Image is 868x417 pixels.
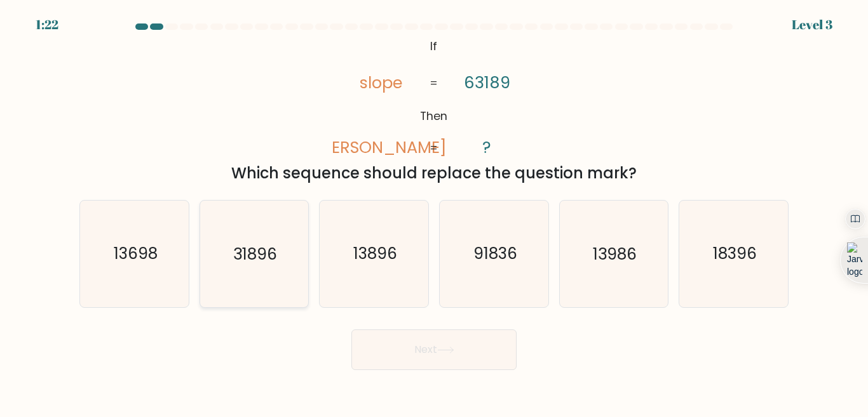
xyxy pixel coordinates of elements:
div: Which sequence should replace the question mark? [87,162,781,185]
div: Level 3 [792,15,832,34]
tspan: If [430,38,437,54]
tspan: Then [420,108,447,124]
text: 13986 [593,242,637,265]
tspan: 63189 [464,71,510,94]
text: 13896 [353,242,397,265]
div: 1:22 [36,15,58,34]
tspan: ? [482,136,491,159]
text: 13698 [113,242,157,265]
text: 31896 [233,242,277,265]
tspan: = [430,75,438,91]
text: 18396 [713,242,757,265]
button: Next [351,329,517,370]
tspan: = [430,140,438,156]
tspan: [PERSON_NAME] [316,136,447,159]
svg: @import url('[URL][DOMAIN_NAME]); [332,35,536,160]
tspan: slope [360,71,402,94]
text: 91836 [473,242,517,265]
